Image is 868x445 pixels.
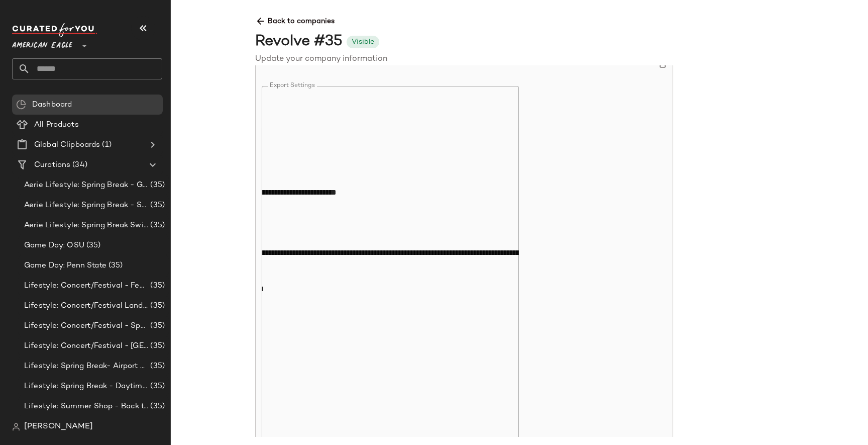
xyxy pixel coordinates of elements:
span: (35) [148,340,165,352]
span: Lifestyle: Summer Shop - Back to School Essentials [24,401,148,412]
span: American Eagle [12,34,72,52]
span: Lifestyle: Concert/Festival - Sporty [24,320,148,332]
span: (35) [148,361,165,372]
span: Lifestyle: Spring Break- Airport Style [24,361,148,372]
img: svg%3e [16,100,26,110]
span: [PERSON_NAME] [24,421,93,433]
span: Global Clipboards [34,139,100,151]
span: (35) [148,180,165,191]
span: Aerie Lifestyle: Spring Break - Girly/Femme [24,180,148,191]
span: Game Day: Penn State [24,260,106,272]
span: Game Day: OSU [24,240,84,251]
span: (35) [84,240,101,251]
div: Visible [352,37,374,47]
span: (35) [148,280,165,292]
span: (35) [148,200,165,211]
span: (35) [106,260,123,272]
div: Revolve #35 [255,31,343,53]
span: Lifestyle: Concert/Festival - Femme [24,280,148,292]
span: Aerie Lifestyle: Spring Break Swimsuits Landing Page [24,220,148,231]
span: (35) [148,220,165,231]
span: Aerie Lifestyle: Spring Break - Sporty [24,200,148,211]
img: svg%3e [12,423,20,431]
span: (35) [148,381,165,392]
span: Lifestyle: Concert/Festival - [GEOGRAPHIC_DATA] [24,340,148,352]
span: Curations [34,159,70,171]
span: (1) [100,139,111,151]
span: (35) [148,300,165,312]
span: Dashboard [32,99,72,111]
span: All Products [34,119,79,131]
span: Lifestyle: Spring Break - Daytime Casual [24,381,148,392]
span: (35) [148,401,165,412]
span: (35) [148,320,165,332]
span: Lifestyle: Concert/Festival Landing Page [24,300,148,312]
img: cfy_white_logo.C9jOOHJF.svg [12,23,97,37]
span: (34) [70,159,87,171]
